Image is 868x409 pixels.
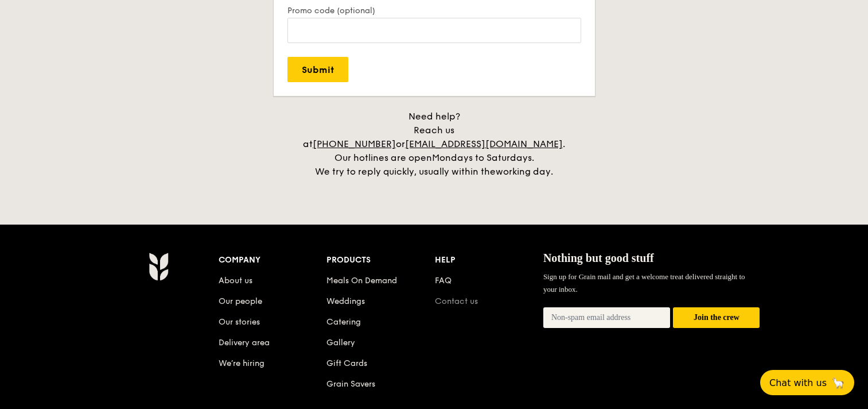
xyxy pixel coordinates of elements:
a: Contact us [435,296,478,306]
input: Non-spam email address [543,307,671,328]
button: Join the crew [673,307,760,329]
input: Submit [287,57,348,82]
span: Nothing but good stuff [543,252,654,264]
a: Weddings [326,296,365,306]
span: Sign up for Grain mail and get a welcome treat delivered straight to your inbox. [543,272,745,294]
span: Chat with us [769,377,827,388]
a: Delivery area [219,338,270,348]
a: About us [219,276,252,285]
span: working day. [496,166,553,177]
div: Products [326,252,435,268]
a: Meals On Demand [326,276,397,285]
a: [PHONE_NUMBER] [313,138,396,149]
div: Help [435,252,543,268]
a: Our stories [219,317,260,327]
a: FAQ [435,276,451,285]
div: Company [219,252,327,268]
label: Promo code (optional) [287,6,581,16]
a: Catering [326,317,361,327]
a: We’re hiring [219,358,264,368]
a: Grain Savers [326,379,375,389]
a: Gift Cards [326,358,367,368]
div: Need help? Reach us at or . Our hotlines are open We try to reply quickly, usually within the [291,110,578,179]
img: AYc88T3wAAAABJRU5ErkJggg== [149,252,169,281]
span: Mondays to Saturdays. [432,152,534,163]
a: Our people [219,296,262,306]
a: [EMAIL_ADDRESS][DOMAIN_NAME] [405,138,563,149]
a: Gallery [326,338,355,348]
button: Chat with us🦙 [760,370,854,395]
span: 🦙 [831,376,845,389]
